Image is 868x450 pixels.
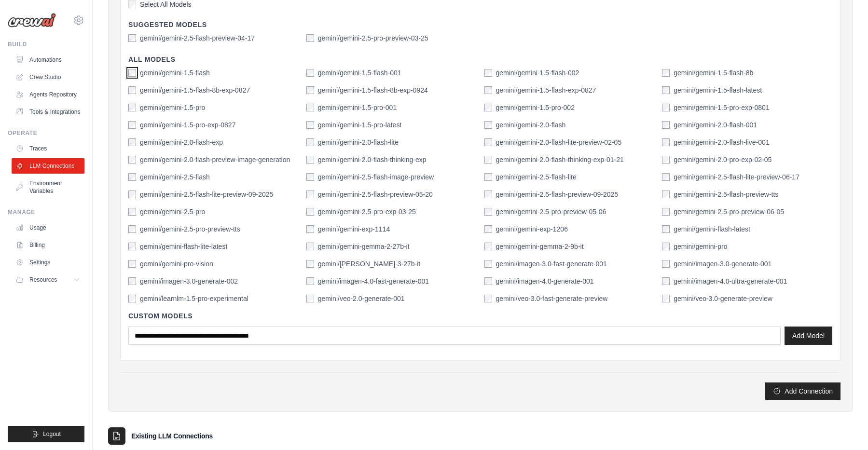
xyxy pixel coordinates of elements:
input: gemini/gemini-2.5-flash-lite-preview-09-2025 [128,191,136,198]
input: gemini/gemini-1.5-flash-002 [484,69,492,77]
input: gemini/imagen-4.0-fast-generate-001 [306,277,314,285]
input: gemini/gemini-1.5-pro-002 [484,104,492,111]
label: gemini/gemini-2.5-flash-preview-05-20 [318,190,433,199]
input: gemini/gemini-1.5-flash-001 [306,69,314,77]
label: gemini/imagen-4.0-generate-001 [496,276,594,286]
a: Environment Variables [12,176,84,199]
label: gemini/gemini-2.0-flash-thinking-exp-01-21 [496,155,624,164]
label: gemini/gemini-pro [674,242,727,251]
label: gemini/gemini-2.5-flash-lite-preview-06-17 [674,172,799,182]
input: gemini/imagen-3.0-generate-002 [128,277,136,285]
div: Operate [8,129,84,137]
label: gemini/veo-2.0-generate-001 [318,294,405,303]
input: gemini/gemini-1.5-pro-latest [306,121,314,129]
label: gemini/gemini-1.5-pro-latest [318,120,402,130]
label: gemini/gemini-2.0-flash-exp [140,137,223,147]
label: gemini/veo-3.0-fast-generate-preview [496,294,608,303]
label: gemini/gemini-1.5-pro-002 [496,103,575,112]
label: gemini/imagen-3.0-generate-002 [140,276,238,286]
label: gemini/gemini-exp-1206 [496,224,568,234]
input: gemini/gemini-2.5-pro-preview-tts [128,225,136,233]
input: gemini/veo-3.0-generate-preview [662,295,670,302]
a: Billing [12,237,84,253]
label: gemini/gemini-gemma-2-27b-it [318,242,410,251]
label: gemini/gemini-2.5-flash-lite-preview-09-2025 [140,190,273,199]
label: gemini/gemini-2.0-flash-live-001 [674,137,769,147]
label: gemini/gemini-1.5-flash-latest [674,85,762,95]
input: gemini/gemini-2.0-flash-lite [306,138,314,146]
label: gemini/gemini-gemma-2-9b-it [496,242,584,251]
h4: Suggested Models [128,20,832,29]
label: gemini/gemini-pro-vision [140,259,213,269]
input: gemini/gemini-2.5-pro-preview-05-06 [484,208,492,216]
input: gemini/gemini-1.5-flash-exp-0827 [484,86,492,94]
input: gemini/gemini-1.5-pro-exp-0827 [128,121,136,129]
input: gemini/gemini-2.0-pro-exp-02-05 [662,156,670,164]
label: gemini/imagen-4.0-fast-generate-001 [318,276,429,286]
label: gemini/gemini-2.5-pro-preview-03-25 [318,33,428,43]
label: gemini/gemini-1.5-pro-exp-0827 [140,120,235,130]
a: Automations [12,52,84,68]
input: gemini/gemini-2.5-flash [128,173,136,181]
label: gemini/gemini-1.5-flash-exp-0827 [496,85,596,95]
label: gemini/gemma-3-27b-it [318,259,420,269]
button: Logout [8,426,84,442]
a: Agents Repository [12,87,84,102]
label: gemini/gemini-1.5-pro-001 [318,103,397,112]
label: gemini/gemini-1.5-flash-8b-exp-0924 [318,85,428,95]
label: gemini/gemini-1.5-pro-exp-0801 [674,103,769,112]
input: gemini/gemini-1.5-flash-8b [662,69,670,77]
label: gemini/gemini-flash-latest [674,224,750,234]
input: gemini/gemini-1.5-flash [128,69,136,77]
input: gemini/gemini-exp-1206 [484,225,492,233]
input: gemini/gemini-1.5-flash-latest [662,86,670,94]
input: gemini/gemini-2.0-flash-preview-image-generation [128,156,136,164]
input: gemini/gemini-2.0-flash-thinking-exp-01-21 [484,156,492,164]
label: gemini/gemini-2.0-flash-thinking-exp [318,155,427,164]
input: gemini/gemini-2.5-pro-preview-06-05 [662,208,670,216]
input: gemini/imagen-3.0-fast-generate-001 [484,260,492,268]
input: gemini/gemini-2.5-flash-lite-preview-06-17 [662,173,670,181]
input: gemini/gemini-2.5-flash-preview-09-2025 [484,191,492,198]
label: gemini/gemini-2.5-flash [140,172,210,182]
div: Manage [8,208,84,216]
input: gemini/gemini-pro [662,243,670,250]
input: gemini/imagen-4.0-generate-001 [484,277,492,285]
label: gemini/gemini-2.5-flash-preview-09-2025 [496,190,619,199]
button: Add Model [785,327,832,345]
button: Add Connection [765,382,840,400]
input: gemini/gemini-flash-latest [662,225,670,233]
input: gemini/gemini-2.5-flash-image-preview [306,173,314,181]
input: gemini/gemini-2.0-flash [484,121,492,129]
input: gemini/gemini-pro-vision [128,260,136,268]
input: gemini/gemini-2.5-pro [128,208,136,216]
input: gemini/gemini-2.0-flash-exp [128,138,136,146]
input: gemini/learnlm-1.5-pro-experimental [128,295,136,302]
input: gemini/gemini-2.0-flash-001 [662,121,670,129]
input: gemini/veo-3.0-fast-generate-preview [484,295,492,302]
input: gemini/gemini-flash-lite-latest [128,243,136,250]
div: Build [8,41,84,48]
label: gemini/gemini-2.5-flash-image-preview [318,172,434,182]
label: gemini/gemini-1.5-flash [140,68,210,78]
input: gemini/gemini-2.5-flash-preview-tts [662,191,670,198]
label: gemini/gemini-2.0-flash-001 [674,120,757,130]
label: gemini/gemini-flash-lite-latest [140,242,227,251]
h4: All Models [128,55,832,64]
label: gemini/imagen-3.0-fast-generate-001 [496,259,607,269]
a: Crew Studio [12,69,84,85]
label: gemini/gemini-1.5-flash-002 [496,68,579,78]
label: gemini/veo-3.0-generate-preview [674,294,772,303]
input: gemini/gemini-2.5-pro-preview-03-25 [306,34,314,42]
label: gemini/gemini-exp-1114 [318,224,390,234]
label: gemini/imagen-3.0-generate-001 [674,259,772,269]
input: gemini/gemini-2.0-flash-live-001 [662,138,670,146]
h3: Existing LLM Connections [131,431,213,441]
label: gemini/gemini-2.5-pro-preview-tts [140,224,240,234]
label: gemini/gemini-2.5-flash-preview-04-17 [140,33,255,43]
a: Traces [12,141,84,156]
input: gemini/gemma-3-27b-it [306,260,314,268]
label: gemini/gemini-2.0-flash-lite [318,137,399,147]
label: gemini/learnlm-1.5-pro-experimental [140,294,248,303]
a: Usage [12,220,84,235]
